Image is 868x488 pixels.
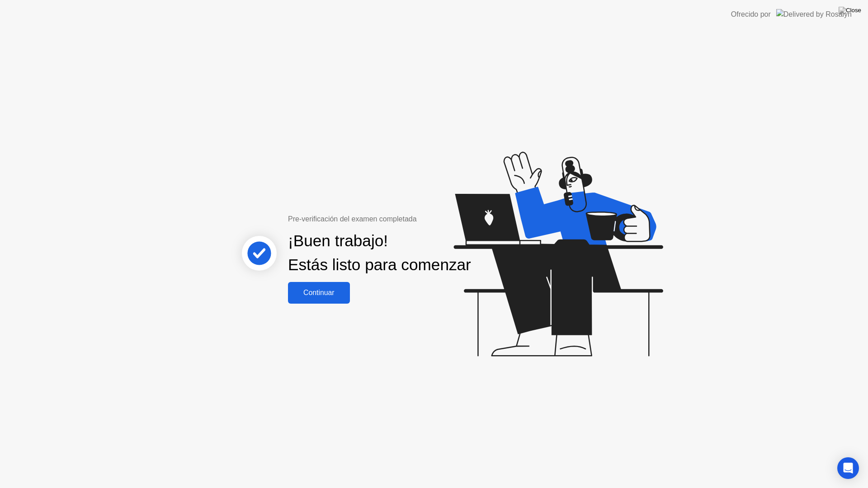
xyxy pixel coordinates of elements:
div: Ofrecido por [731,9,771,20]
img: Close [839,7,861,14]
div: Open Intercom Messenger [837,457,859,479]
div: Continuar [291,289,347,297]
div: ¡Buen trabajo! Estás listo para comenzar [288,229,471,277]
button: Continuar [288,282,350,304]
div: Pre-verificación del examen completada [288,214,475,225]
img: Delivered by Rosalyn [776,9,852,19]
